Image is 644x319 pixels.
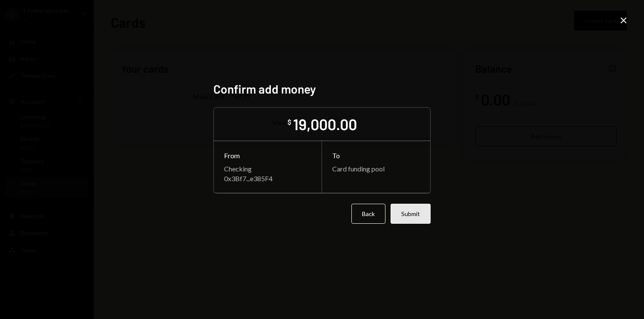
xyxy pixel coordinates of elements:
div: Checking [224,165,311,173]
button: Back [351,204,385,224]
h2: Confirm add money [213,81,431,97]
div: 19,000.00 [293,114,357,134]
div: To [332,151,420,159]
div: $ [287,118,291,126]
div: Card funding pool [332,165,420,173]
div: From [224,151,311,159]
button: Submit [391,204,431,224]
div: 0x3Bf7...e385F4 [224,174,311,182]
